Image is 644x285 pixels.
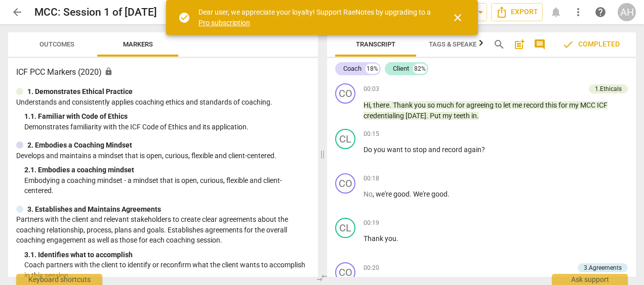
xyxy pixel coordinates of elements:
span: my [569,101,580,109]
span: Hi [364,101,370,109]
span: stop [413,146,428,154]
span: 00:20 [364,264,379,272]
span: 00:18 [364,174,379,183]
span: , [370,101,373,109]
span: 00:03 [364,85,379,93]
span: MCC [580,101,597,109]
p: Coach partners with the client to identify or reconfirm what the client wants to accomplish in th... [24,260,310,280]
span: Thank [393,101,414,109]
span: . [396,234,398,243]
a: Pro subscription [198,19,250,27]
div: Coach [343,64,361,74]
a: Help [591,3,610,21]
div: Dear user, we appreciate your loyalty! Support RaeNotes by upgrading to a [198,7,433,28]
span: Put [430,112,442,120]
div: 3.Agreements [584,263,622,272]
div: 2. 1. Embodies a coaching mindset [24,165,310,175]
span: let [503,101,512,109]
span: for [456,101,466,109]
p: Understands and consistently applies coaching ethics and standards of coaching. [16,97,310,108]
p: 1. Demonstrates Ethical Practice [27,86,133,97]
h3: ICF PCC Markers (2020) [16,66,310,78]
button: Review is completed [554,34,628,55]
span: teeth [454,112,471,120]
span: Completed [562,38,620,51]
div: Change speaker [335,173,355,194]
span: my [442,112,454,120]
p: Demonstrates familiarity with the ICF Code of Ethics and its application. [24,122,310,132]
span: in [471,112,477,120]
button: AH [618,3,636,21]
span: Markers [123,40,153,48]
span: you [374,146,387,154]
div: 18% [366,64,379,74]
span: ICF [597,101,608,109]
p: 3. Establishes and Maintains Agreements [27,204,161,215]
span: agreeing [466,101,495,109]
span: . [426,112,430,120]
div: 3. 1. Identifies what to accomplish [24,250,310,260]
span: Do [364,146,374,154]
div: Ask support [552,274,628,285]
div: Keyboard shortcuts [16,274,102,285]
div: 1. 1. Familiar with Code of Ethics [24,111,310,122]
span: to [405,146,413,154]
span: Tags & Speakers [429,40,485,48]
span: credentialing [364,112,406,120]
span: Thank [364,234,385,243]
span: close [452,12,464,24]
div: Change speaker [335,218,355,238]
span: we're [376,190,393,198]
span: you [385,234,396,243]
span: more_vert [572,6,584,18]
span: , [373,190,376,198]
span: . [448,190,450,198]
span: comment [534,38,546,51]
span: search [493,38,505,51]
span: [DATE] [406,112,426,120]
span: Export [496,6,538,18]
span: much [436,101,456,109]
h2: MCC: Session 1 of [DATE] [34,6,157,19]
div: Change speaker [335,83,355,104]
div: 82% [413,64,427,74]
span: good [393,190,410,198]
p: Partners with the client and relevant stakeholders to create clear agreements about the coaching ... [16,214,310,246]
span: 00:19 [364,219,379,227]
span: post_add [513,38,526,51]
div: Client [393,64,409,74]
span: help [594,6,607,18]
span: Outcomes [39,40,74,48]
div: 1.Ethicals [595,84,622,93]
span: . [389,101,393,109]
p: Embodying a coaching mindset - a mindset that is open, curious, flexible and client-centered. [24,175,310,196]
span: again [464,146,481,154]
span: We're [413,190,431,198]
span: record [442,146,464,154]
span: record [524,101,545,109]
button: Export [491,3,543,21]
span: ? [481,146,485,154]
p: Develops and maintains a mindset that is open, curious, flexible and client-centered. [16,151,310,161]
span: to [495,101,503,109]
button: Search [491,36,507,53]
span: Filler word [364,190,373,198]
span: want [387,146,405,154]
span: good [431,190,448,198]
span: me [512,101,524,109]
button: Add summary [511,36,528,53]
span: . [410,190,413,198]
span: Assessment is enabled for this document. The competency model is locked and follows the assessmen... [104,67,113,76]
span: this [545,101,558,109]
p: 2. Embodies a Coaching Mindset [27,140,132,151]
div: Change speaker [335,262,355,282]
span: there [373,101,389,109]
span: check_circle [178,12,190,24]
span: so [427,101,436,109]
span: arrow_drop_down [474,6,487,18]
button: Sharing summary [474,3,487,21]
span: arrow_back [11,6,23,18]
span: Transcript [356,40,395,48]
span: . [477,112,479,120]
